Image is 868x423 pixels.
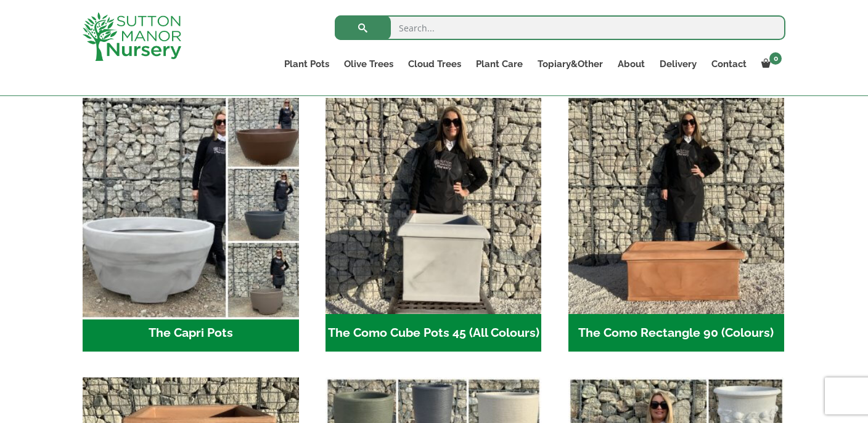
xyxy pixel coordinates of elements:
h2: The Como Cube Pots 45 (All Colours) [325,314,542,352]
a: Contact [704,55,754,73]
a: 0 [754,55,785,73]
a: Topiary&Other [530,55,610,73]
h2: The Como Rectangle 90 (Colours) [568,314,785,352]
a: Delivery [652,55,704,73]
img: The Capri Pots [77,93,304,320]
a: Visit product category The Como Rectangle 90 (Colours) [568,98,785,352]
a: About [610,55,652,73]
a: Visit product category The Como Cube Pots 45 (All Colours) [325,98,542,352]
a: Olive Trees [337,55,401,73]
a: Cloud Trees [401,55,469,73]
img: The Como Cube Pots 45 (All Colours) [325,98,542,314]
img: logo [83,12,181,61]
a: Plant Pots [277,55,337,73]
span: 0 [769,52,782,65]
a: Plant Care [469,55,530,73]
a: Visit product category The Capri Pots [83,98,299,352]
h2: The Capri Pots [83,314,299,352]
input: Search... [335,15,785,40]
img: The Como Rectangle 90 (Colours) [568,98,785,314]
